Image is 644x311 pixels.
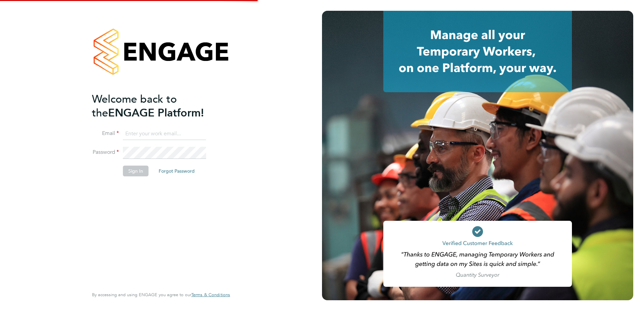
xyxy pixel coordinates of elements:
[92,130,119,137] label: Email
[123,128,206,140] input: Enter your work email...
[92,149,119,156] label: Password
[153,166,200,176] button: Forgot Password
[92,93,177,119] span: Welcome back to the
[123,166,149,176] button: Sign In
[191,292,230,298] span: Terms & Conditions
[92,292,230,298] span: By accessing and using ENGAGE you agree to our
[191,292,230,298] a: Terms & Conditions
[92,92,223,120] h2: ENGAGE Platform!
